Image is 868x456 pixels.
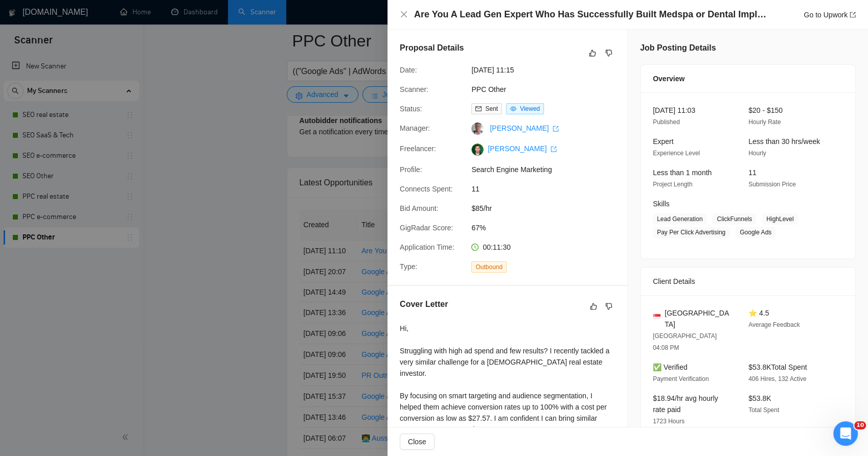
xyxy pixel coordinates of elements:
iframe: Intercom live chat [833,421,858,446]
span: like [589,49,596,57]
span: Hourly Rate [748,118,781,126]
span: Total Spent [748,406,779,414]
span: [GEOGRAPHIC_DATA] [665,307,732,330]
button: dislike [603,300,615,313]
span: Manager: [400,124,430,132]
span: eye [510,106,516,112]
button: like [587,300,600,313]
span: [DATE] 11:15 [471,64,625,76]
span: Outbound [471,261,507,273]
h5: Proposal Details [400,42,464,54]
span: $53.8K [748,394,771,402]
span: [DATE] 11:03 [653,106,695,114]
a: [PERSON_NAME] export [488,145,557,153]
span: Close [408,436,426,447]
span: Experience Level [653,150,700,157]
span: Profile: [400,165,422,174]
a: Go to Upworkexport [804,11,856,19]
img: c1J0b20xq_WUghEqO4suMbKaEdImWO_urvD1eOw0NgdFI9-iYG9fJhcVYhS_sqYaLA [471,143,484,156]
span: GigRadar Score: [400,224,453,232]
span: Application Time: [400,243,454,251]
span: Less than 30 hrs/week [748,137,820,146]
h5: Job Posting Details [640,42,716,54]
span: Overview [653,73,684,84]
span: ✅ Verified [653,363,688,371]
h5: Cover Letter [400,298,448,310]
span: ClickFunnels [713,213,756,225]
span: Hourly [748,150,766,157]
span: $85/hr [471,203,625,214]
span: dislike [605,302,612,310]
span: 10 [854,421,866,429]
span: clock-circle [471,244,478,251]
span: $20 - $150 [748,106,783,114]
span: Connects Spent: [400,185,453,193]
span: 11 [471,183,625,195]
img: 🇸🇬 [653,313,660,320]
span: 67% [471,222,625,233]
span: [GEOGRAPHIC_DATA] 04:08 PM [653,332,717,351]
button: Close [400,10,408,19]
span: Viewed [520,105,540,112]
h4: Are You A Lead Gen Expert Who Has Successfully Built Medspa or Dental Implant Funnels? [414,8,767,21]
span: export [850,12,856,18]
span: close [400,10,408,18]
span: ⭐ 4.5 [748,309,769,317]
a: [PERSON_NAME] export [490,124,559,132]
span: Project Length [653,181,692,188]
button: Close [400,434,435,450]
span: Skills [653,200,670,208]
span: Pay Per Click Advertising [653,227,729,238]
span: PPC Other [471,84,625,95]
span: Lead Generation [653,213,706,225]
span: Average Feedback [748,321,800,328]
div: Client Details [653,268,843,295]
span: Bid Amount: [400,204,439,212]
span: 406 Hires, 132 Active [748,375,806,382]
button: like [586,47,599,59]
span: Published [653,118,680,126]
span: Payment Verification [653,375,709,382]
span: Expert [653,137,673,146]
span: $18.94/hr avg hourly rate paid [653,394,718,414]
span: Google Ads [736,227,775,238]
span: dislike [605,49,612,57]
span: Date: [400,66,417,74]
span: Search Engine Marketing [471,164,625,175]
span: export [553,126,559,132]
span: Less than 1 month [653,169,712,177]
button: dislike [603,47,615,59]
span: Freelancer: [400,145,436,153]
span: mail [475,106,482,112]
span: Scanner: [400,85,428,93]
span: Sent [485,105,498,112]
span: like [590,302,597,310]
span: Status: [400,105,422,113]
span: 11 [748,169,757,177]
span: 1723 Hours [653,418,684,425]
span: Type: [400,262,417,271]
span: 00:11:30 [483,243,511,251]
span: Submission Price [748,181,796,188]
span: $53.8K Total Spent [748,363,807,371]
span: HighLevel [762,213,797,225]
span: export [551,146,557,152]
